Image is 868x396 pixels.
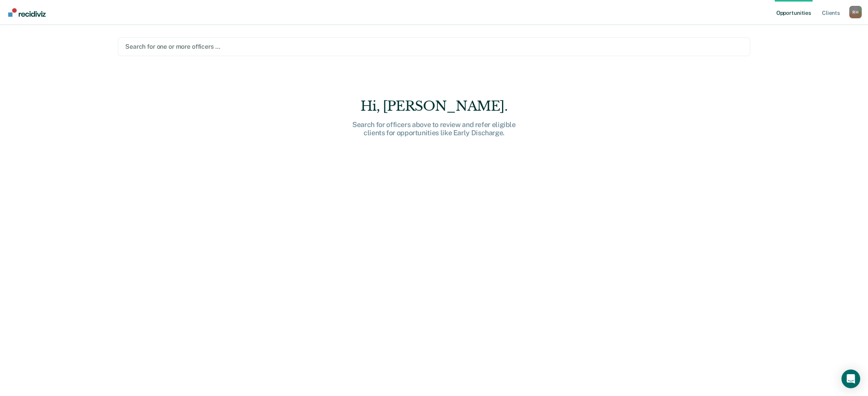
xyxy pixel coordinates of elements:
[849,6,862,18] div: R H
[841,369,860,388] div: Open Intercom Messenger
[309,98,559,114] div: Hi, [PERSON_NAME].
[309,120,559,137] div: Search for officers above to review and refer eligible clients for opportunities like Early Disch...
[849,6,862,18] button: Profile dropdown button
[8,8,46,17] img: Recidiviz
